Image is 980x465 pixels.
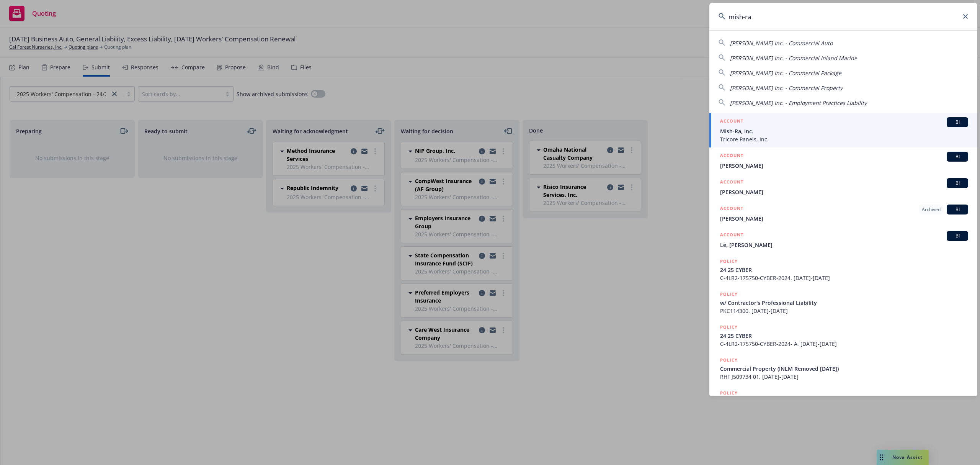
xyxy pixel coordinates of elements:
h5: ACCOUNT [720,178,743,187]
span: [PERSON_NAME] [720,162,968,170]
a: POLICY24 25 CYBERC-4LR2-175750-CYBER-2024, [DATE]-[DATE] [709,253,977,286]
span: [PERSON_NAME] Inc. - Commercial Inland Marine [730,54,857,62]
h5: POLICY [720,323,738,331]
span: BI [950,232,965,239]
h5: ACCOUNT [720,205,743,214]
span: Archived [922,206,941,213]
h5: ACCOUNT [720,117,743,126]
span: Commercial Property (INLM Removed [DATE]) [720,365,968,373]
span: Le, [PERSON_NAME] [720,241,968,249]
h5: POLICY [720,389,738,397]
a: POLICYCommercial Property (INLM Removed [DATE])RHF J509734 01, [DATE]-[DATE] [709,352,977,385]
span: [PERSON_NAME] Inc. - Commercial Package [730,69,841,77]
input: Search... [709,3,977,30]
h5: POLICY [720,356,738,364]
a: ACCOUNTBILe, [PERSON_NAME] [709,227,977,253]
span: RHF J509734 01, [DATE]-[DATE] [720,373,968,381]
span: 24 25 CYBER [720,332,968,340]
span: BI [950,119,965,126]
a: ACCOUNTArchivedBI[PERSON_NAME] [709,200,977,227]
span: BI [950,153,965,160]
span: C-4LR2-175750-CYBER-2024- A, [DATE]-[DATE] [720,340,968,348]
span: Mish-Ra, Inc. [720,127,968,135]
span: [PERSON_NAME] Inc. - Commercial Auto [730,39,833,47]
span: [PERSON_NAME] [720,214,968,223]
span: BI [950,206,965,213]
span: [PERSON_NAME] Inc. - Employment Practices Liability [730,99,867,106]
span: C-4LR2-175750-CYBER-2024, [DATE]-[DATE] [720,274,968,282]
span: [PERSON_NAME] Inc. - Commercial Property [730,84,843,92]
h5: ACCOUNT [720,152,743,161]
span: Tricore Panels, Inc. [720,135,968,143]
a: ACCOUNTBI[PERSON_NAME] [709,174,977,200]
span: 24 25 CYBER [720,266,968,274]
a: ACCOUNTBIMish-Ra, Inc.Tricore Panels, Inc. [709,113,977,147]
h5: ACCOUNT [720,231,743,240]
span: BI [950,180,965,187]
a: POLICY24 25 CYBERC-4LR2-175750-CYBER-2024- A, [DATE]-[DATE] [709,319,977,352]
span: PKC114300, [DATE]-[DATE] [720,307,968,315]
a: POLICYw/ Contractor's Professional LiabilityPKC114300, [DATE]-[DATE] [709,286,977,319]
h5: POLICY [720,257,738,265]
a: POLICY [709,385,977,418]
span: [PERSON_NAME] [720,188,968,196]
h5: POLICY [720,290,738,298]
a: ACCOUNTBI[PERSON_NAME] [709,147,977,174]
span: w/ Contractor's Professional Liability [720,299,968,307]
